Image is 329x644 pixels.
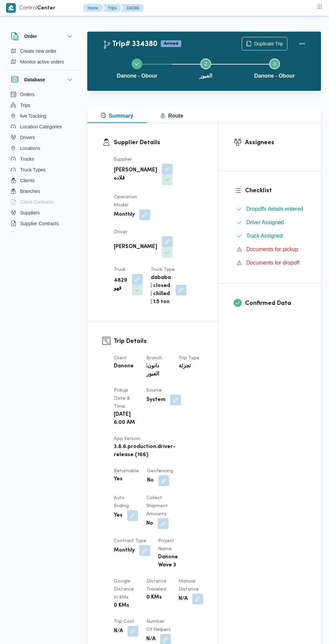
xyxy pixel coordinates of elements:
span: Danone - Obour [117,72,157,80]
span: Geofencing [147,469,173,473]
span: Source [146,388,162,393]
button: Suppliers [8,207,77,218]
span: Contract Type [114,539,146,543]
b: Center [37,6,55,11]
button: Clients [8,175,77,186]
b: Danone Wave 3 [158,553,181,569]
button: 334380 [121,4,143,12]
span: live Tracking [20,112,46,120]
b: Yes [114,512,123,520]
span: Arrived [161,40,181,47]
span: Documents for pickup [246,245,298,253]
img: X8yXhbKr1z7QwAAAABJRU5ErkJggg== [6,3,16,13]
span: Devices [20,230,37,238]
span: Trip Cost [114,619,134,624]
button: Branches [8,186,77,197]
span: Google distance in KMs [114,579,134,600]
button: Documents for pickup [234,244,306,255]
span: Create new order [20,47,56,55]
h3: Supplier Details [114,138,203,147]
button: Client Contracts [8,197,77,207]
b: dababa | closed | chilled | 1.5 ton [151,274,171,306]
button: Location Categories [8,121,77,132]
span: Number of Helpers [146,619,171,632]
button: Documents for dropoff [234,257,306,268]
span: Clients [20,176,35,185]
span: Orders [20,90,35,98]
span: Trucks [20,155,34,163]
span: Returnable [114,469,139,473]
button: Devices [8,229,77,240]
button: Driver Assigned [234,217,306,228]
div: Order [5,46,79,70]
span: Truck Assigned [246,233,283,239]
b: تجزئة [179,362,191,370]
b: [PERSON_NAME] قلاده [114,166,157,183]
button: Create new order [8,46,77,56]
button: Duplicate Trip [242,37,287,50]
b: No [146,520,153,528]
span: Supplier [114,157,132,162]
h3: Database [24,76,45,84]
span: Documents for dropoff [246,259,299,267]
button: Home [84,4,104,12]
span: Client [114,356,127,360]
button: العبور [172,50,240,85]
b: No [147,477,154,485]
span: Dropoffs details entered [246,205,303,213]
button: Order [11,32,74,40]
b: N/A [179,595,188,603]
span: Auto Ending [114,496,129,508]
span: Operation Model [114,195,137,207]
span: Pickup date & time [114,388,130,409]
span: Documents for dropoff [246,260,299,266]
b: دانون|العبور [146,362,170,378]
b: Monthly [114,211,135,219]
span: Branches [20,187,40,195]
button: Trucks [8,154,77,164]
button: Monitor active orders [8,56,77,67]
span: Trip Type [179,356,199,360]
h3: Assignees [245,138,306,147]
b: Arrived [164,42,178,46]
button: live Tracking [8,111,77,121]
span: Documents for pickup [246,246,298,252]
span: Summary [101,113,133,119]
b: N/A [146,635,155,643]
b: N/A [114,627,123,635]
span: Branch [146,356,162,360]
span: Route [160,113,183,119]
span: 3 [273,61,276,67]
span: Danone - Obour [254,72,295,80]
span: Truck [114,268,126,272]
span: Dropoffs details entered [246,206,303,212]
button: Truck Assigned [234,231,306,241]
span: Driver Assigned [246,219,284,225]
button: Database [11,76,74,84]
span: Project Name [158,539,174,551]
span: 2 [204,61,207,67]
svg: Step 1 is complete [134,61,140,67]
b: [PERSON_NAME] [114,243,157,251]
button: Locations [8,143,77,154]
b: System [146,396,166,404]
b: Monthly [114,547,135,555]
button: Trips [102,4,122,12]
button: Dropoffs details entered [234,204,306,214]
span: Drivers [20,133,35,142]
span: Duplicate Trip [254,40,283,48]
button: Actions [295,37,309,50]
div: Database [5,89,79,235]
button: Trips [8,100,77,111]
h3: Order [24,32,37,40]
span: Supplier Contracts [20,219,59,228]
h3: Checklist [245,186,306,195]
b: 3.8.6.production.driver-release (166) [114,443,176,459]
span: Location Categories [20,123,62,131]
h3: Confirmed Data [245,299,306,308]
h3: Trip Details [114,337,203,346]
b: [DATE] 6:00 AM [114,411,137,427]
button: Truck Types [8,164,77,175]
span: App Version [114,437,140,441]
b: Yes [114,475,123,483]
